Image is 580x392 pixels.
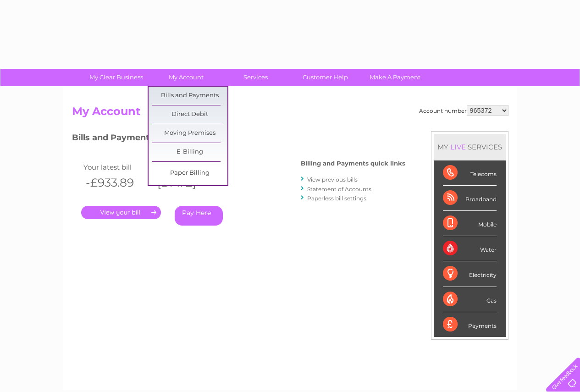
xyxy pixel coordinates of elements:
div: LIVE [448,143,468,151]
div: Telecoms [443,160,497,186]
a: Bills and Payments [152,87,227,105]
div: Electricity [443,261,497,287]
td: Your latest bill [81,161,153,173]
a: Paperless bill settings [307,195,366,202]
a: Paper Billing [152,164,227,182]
a: My Clear Business [78,69,154,86]
div: Water [443,236,497,261]
h2: My Account [72,105,508,122]
a: View previous bills [307,176,358,183]
a: Make A Payment [357,69,433,86]
h3: Bills and Payments [72,131,405,147]
a: Services [218,69,293,86]
div: Broadband [443,186,497,211]
th: -£933.89 [81,173,153,192]
div: Gas [443,287,497,312]
a: Statement of Accounts [307,186,371,193]
div: Account number [419,105,508,116]
div: Mobile [443,211,497,236]
a: . [81,206,161,219]
a: Direct Debit [152,105,227,124]
h4: Billing and Payments quick links [301,160,405,167]
a: My Account [148,69,224,86]
div: Payments [443,312,497,337]
a: Moving Premises [152,124,227,143]
a: Customer Help [287,69,363,86]
a: E-Billing [152,143,227,161]
div: MY SERVICES [434,134,506,160]
a: Pay Here [175,206,223,226]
